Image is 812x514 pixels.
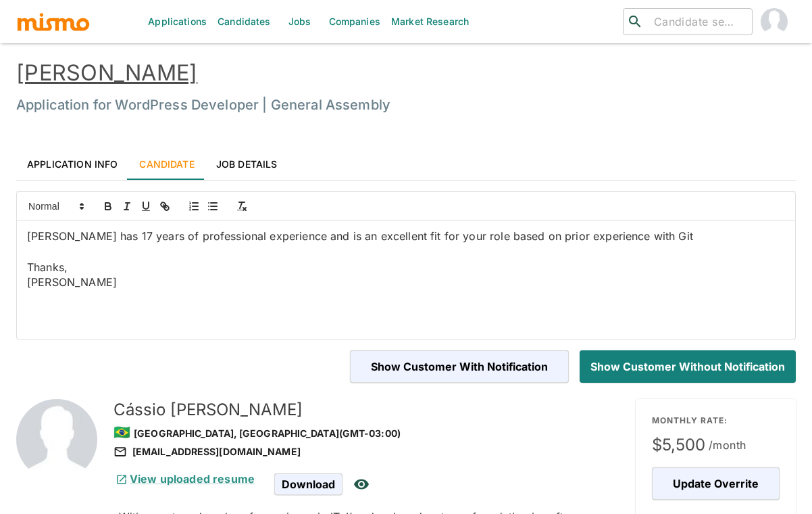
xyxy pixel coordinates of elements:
span: Download [274,473,342,495]
span: /month [709,436,746,454]
p: [PERSON_NAME] [27,275,785,290]
img: logo [16,11,91,32]
input: Candidate search [649,12,746,31]
img: Carmen Vilachá [761,8,788,35]
a: [PERSON_NAME] [16,60,197,86]
p: Thanks, [27,260,785,275]
h5: Cássio [PERSON_NAME] [113,399,625,421]
a: View uploaded resume [113,472,255,486]
a: Application Info [16,147,128,180]
p: [PERSON_NAME] has 17 years of professional experience and is an excellent fit for your role based... [27,229,785,244]
img: 2Q== [16,399,97,480]
p: MONTHLY RATE: [652,415,780,426]
div: [GEOGRAPHIC_DATA], [GEOGRAPHIC_DATA] (GMT-03:00) [113,421,625,444]
a: Job Details [205,147,288,180]
button: Show Customer without Notification [580,350,796,383]
h6: Application for WordPress Developer | General Assembly [16,94,796,116]
div: [EMAIL_ADDRESS][DOMAIN_NAME] [113,444,625,460]
a: Candidate [128,147,205,180]
button: Update Overrite [652,467,780,500]
button: Show Customer with Notification [350,350,569,383]
span: 🇧🇷 [113,424,130,440]
span: $5,500 [652,434,780,456]
a: Download [274,477,342,489]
